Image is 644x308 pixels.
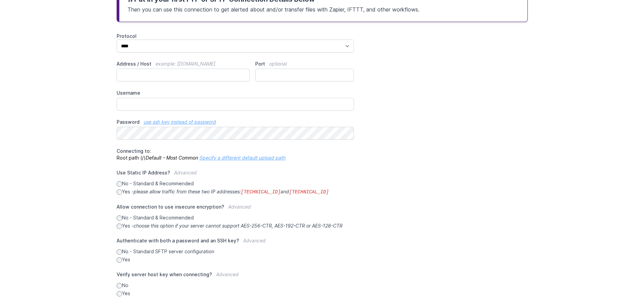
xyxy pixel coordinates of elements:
[216,271,239,277] span: Advanced
[117,291,122,297] input: Yes
[117,119,354,125] label: Password
[134,223,342,229] i: choose this option if your server cannot support AES-256-CTR, AES-192-CTR or AES-128-CTR
[117,257,122,263] input: Yes
[117,215,122,221] input: No - Standard & Recommended
[199,155,286,161] a: Specify a different default upload path
[117,283,122,288] input: No
[117,256,354,263] label: Yes
[117,204,354,214] label: Allow connection to use insecure encryption?
[117,223,122,229] input: Yes -choose this option if your server cannot support AES-256-CTR, AES-192-CTR or AES-128-CTR
[117,188,354,195] label: Yes -
[117,169,354,180] label: Use Static IP Address?
[117,148,354,161] p: Root path (/)
[228,204,251,210] span: Advanced
[117,33,354,40] label: Protocol
[243,238,266,243] span: Advanced
[134,189,329,194] i: please allow traffic from these two IP addresses: and
[146,155,198,161] i: Default - Most Common
[117,248,354,255] label: No - Standard SFTP server configuration
[117,148,151,154] span: Connecting to:
[117,271,354,282] label: Verify server host key when connecting?
[117,214,354,221] label: No - Standard & Recommended
[144,119,216,125] a: use ssh key instead of password
[255,61,354,67] label: Port
[117,180,354,187] label: No - Standard & Recommended
[117,61,250,67] label: Address / Host
[241,189,281,195] code: [TECHNICAL_ID]
[174,170,197,175] span: Advanced
[117,90,354,96] label: Username
[127,4,519,14] p: Then you can use this connection to get alerted about and/or transfer files with Zapier, IFTTT, a...
[117,282,354,289] label: No
[269,61,287,67] span: optional
[117,189,122,195] input: Yes -please allow traffic from these two IP addresses:[TECHNICAL_ID]and[TECHNICAL_ID]
[117,249,122,255] input: No - Standard SFTP server configuration
[117,290,354,297] label: Yes
[289,189,329,195] code: [TECHNICAL_ID]
[117,181,122,187] input: No - Standard & Recommended
[117,222,354,229] label: Yes -
[117,237,354,248] label: Authenticate with both a password and an SSH key?
[156,61,215,67] span: example: [DOMAIN_NAME]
